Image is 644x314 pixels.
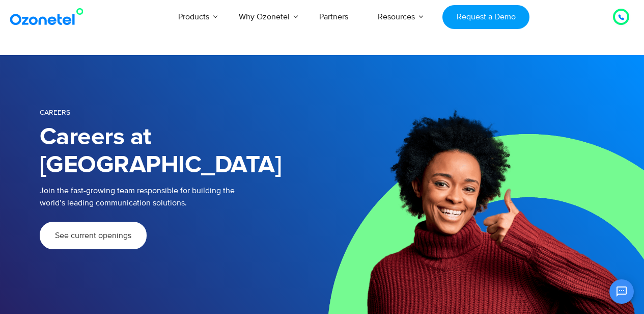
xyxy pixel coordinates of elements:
h1: Careers at [GEOGRAPHIC_DATA] [40,123,322,179]
a: Request a Demo [442,5,529,29]
span: Careers [40,108,70,117]
a: See current openings [40,222,147,249]
button: Open chat [609,279,634,304]
p: Join the fast-growing team responsible for building the world’s leading communication solutions. [40,185,307,209]
span: See current openings [55,231,131,240]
